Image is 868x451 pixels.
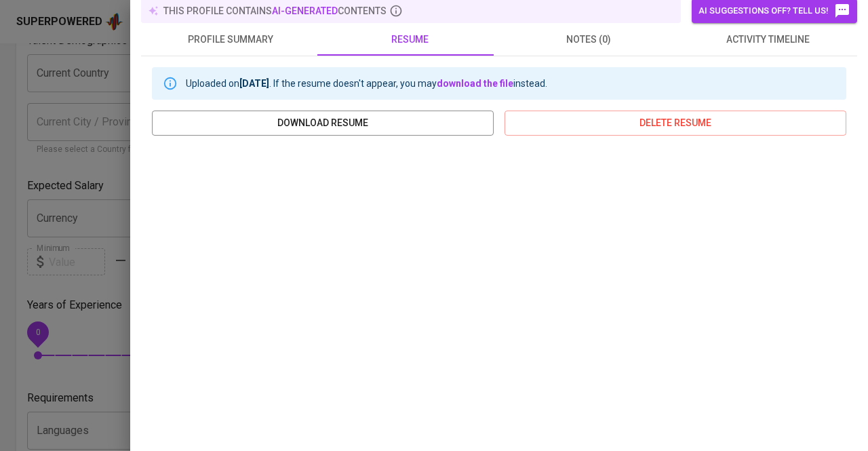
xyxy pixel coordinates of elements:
span: AI-generated [272,5,338,16]
span: delete resume [515,115,835,132]
span: download resume [163,115,483,132]
span: notes (0) [507,31,670,48]
span: profile summary [149,31,312,48]
span: AI suggestions off? Tell us! [698,3,850,19]
span: resume [328,31,491,48]
div: Uploaded on . If the resume doesn't appear, you may instead. [186,71,547,96]
p: this profile contains contents [163,4,387,18]
button: delete resume [505,111,846,136]
b: [DATE] [239,78,269,89]
a: download the file [437,78,513,89]
button: download resume [152,111,494,136]
span: activity timeline [686,31,849,48]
